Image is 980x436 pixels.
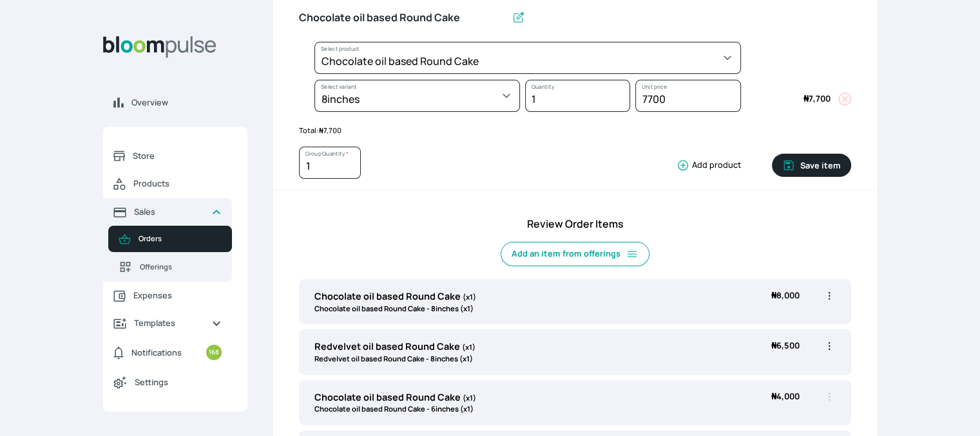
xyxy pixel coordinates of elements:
[103,368,232,396] a: Settings
[206,345,222,360] small: 168
[314,289,476,304] p: Chocolate oil based Round Cake
[133,289,222,302] span: Expenses
[134,317,201,329] span: Templates
[803,93,809,104] span: ₦
[103,170,232,198] a: Products
[319,125,341,135] span: 7,700
[314,340,476,354] p: Redvelvet oil based Round Cake
[134,206,201,218] span: Sales
[501,242,649,266] button: Add an item from offerings
[463,393,476,403] span: (x1)
[140,262,222,273] span: Offerings
[103,282,232,309] a: Expenses
[314,304,476,314] p: Chocolate oil based Round Cake - 8inches (x1)
[299,216,851,232] h4: Review Order Items
[108,252,232,282] a: Offerings
[463,292,476,302] span: (x1)
[314,354,476,365] p: Redvelvet oil based Round Cake - 8inches (x1)
[314,390,476,404] p: Chocolate oil based Round Cake
[772,154,851,177] button: Save item
[133,177,222,190] span: Products
[771,289,776,301] span: ₦
[771,289,800,301] span: 8,000
[133,150,222,162] span: Store
[803,93,831,104] span: 7,700
[103,337,232,368] a: Notifications168
[771,340,776,351] span: ₦
[131,347,182,359] span: Notifications
[462,342,476,352] span: (x1)
[103,89,247,116] a: Overview
[103,36,216,58] img: Bloom Logo
[299,125,851,136] p: Total:
[103,309,232,337] a: Templates
[135,376,222,388] span: Settings
[314,404,476,415] p: Chocolate oil based Round Cake - 6inches (x1)
[771,390,800,402] span: 4,000
[771,340,800,351] span: 6,500
[103,198,232,226] a: Sales
[131,96,237,109] span: Overview
[139,233,222,244] span: Orders
[671,159,741,172] button: Add product
[319,125,323,135] span: ₦
[771,390,776,402] span: ₦
[108,226,232,252] a: Orders
[103,142,232,170] a: Store
[299,5,506,32] input: Untitled group *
